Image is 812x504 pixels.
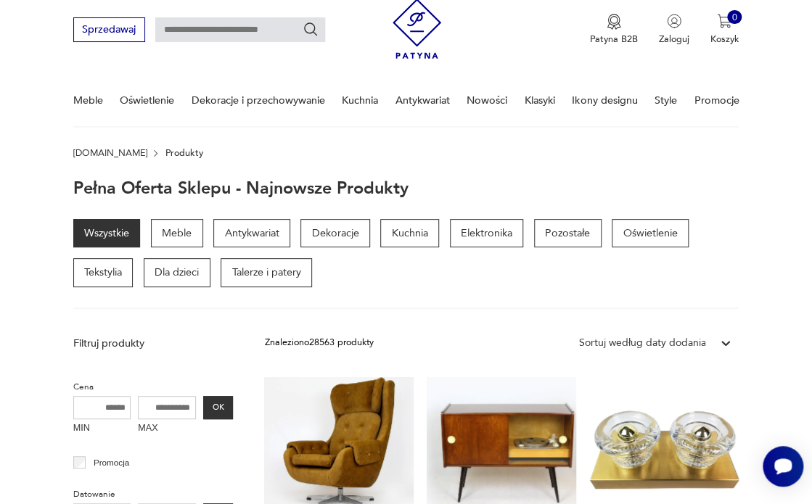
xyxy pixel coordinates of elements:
a: Oświetlenie [120,75,174,125]
img: Ikonka użytkownika [667,14,681,28]
a: Kuchnia [380,219,439,248]
a: [DOMAIN_NAME] [73,148,147,158]
a: Meble [73,75,103,125]
a: Promocje [694,75,739,125]
button: Sprzedawaj [73,17,145,41]
a: Wszystkie [73,219,141,248]
label: MAX [138,419,196,439]
p: Patyna B2B [590,33,638,46]
a: Dla dzieci [144,258,210,287]
a: Kuchnia [342,75,378,125]
a: Style [655,75,677,125]
a: Ikony designu [572,75,637,125]
p: Produkty [165,148,202,158]
p: Promocja [94,455,129,470]
p: Zaloguj [659,33,689,46]
a: Meble [151,219,203,248]
iframe: Smartsupp widget button [763,446,803,487]
a: Klasyki [525,75,555,125]
a: Nowości [467,75,507,125]
div: 0 [727,10,742,25]
button: 0Koszyk [710,14,739,46]
p: Datowanie [73,487,234,502]
a: Sprzedawaj [73,26,145,35]
p: Filtruj produkty [73,336,234,351]
div: Sortuj według daty dodania [578,336,705,350]
a: Ikona medaluPatyna B2B [590,14,638,46]
a: Antykwariat [395,75,450,125]
a: Talerze i patery [221,258,312,287]
a: Dekoracje i przechowywanie [192,75,325,125]
p: Koszyk [710,33,739,46]
button: Szukaj [303,22,319,38]
button: Zaloguj [659,14,689,46]
a: Oświetlenie [612,219,689,248]
a: Antykwariat [213,219,290,248]
h1: Pełna oferta sklepu - najnowsze produkty [73,180,409,198]
label: MIN [73,419,131,439]
a: Tekstylia [73,258,134,287]
a: Dekoracje [300,219,370,248]
button: OK [203,396,233,419]
a: Elektronika [450,219,524,248]
div: Znaleziono 28563 produkty [264,336,373,350]
button: Patyna B2B [590,14,638,46]
a: Pozostałe [534,219,602,248]
p: Cena [73,380,234,394]
img: Ikona medalu [607,14,621,30]
img: Ikona koszyka [717,14,731,28]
